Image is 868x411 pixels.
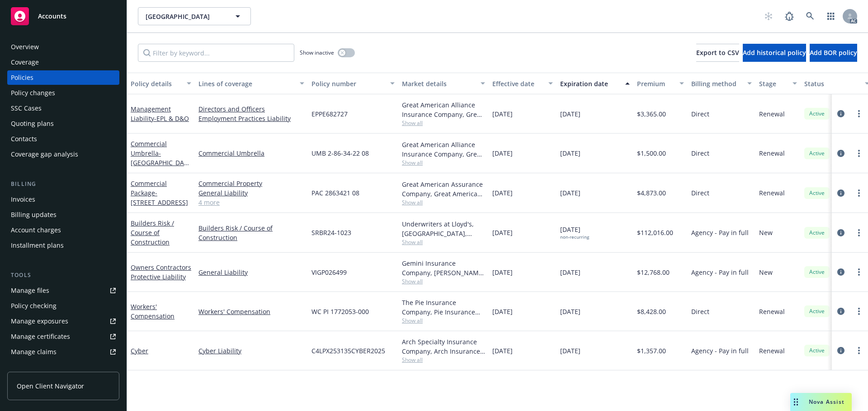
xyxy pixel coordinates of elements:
a: Workers' Compensation [198,307,304,316]
span: [DATE] [560,225,589,240]
button: Nova Assist [790,393,852,411]
a: 4 more [198,198,304,207]
span: Accounts [38,13,66,20]
div: Policy changes [11,86,55,100]
a: more [854,227,864,238]
div: Billing updates [11,208,57,222]
div: non-recurring [560,234,589,240]
span: Nova Assist [809,398,844,406]
a: Manage claims [7,345,119,359]
span: UMB 2-86-34-22 08 [311,148,369,158]
div: Stage [759,79,787,88]
a: Contacts [7,132,119,146]
a: Commercial Umbrella [131,139,188,176]
a: Coverage gap analysis [7,147,119,162]
div: Coverage gap analysis [11,147,78,162]
span: Direct [691,188,709,198]
a: Commercial Property [198,179,304,188]
a: Search [801,7,819,25]
div: Gemini Insurance Company, [PERSON_NAME] Corporation, Brown & Riding Insurance Services, Inc. [402,259,485,277]
a: General Liability [198,268,304,277]
a: Manage exposures [7,314,119,328]
span: Renewal [759,307,785,316]
span: [DATE] [492,307,513,316]
a: Commercial Umbrella [198,148,304,158]
button: Premium [633,73,688,94]
button: Policy number [308,73,398,94]
div: Overview [11,40,39,54]
span: - EPL & D&O [154,114,189,123]
div: Manage BORs [11,360,53,374]
span: WC PI 1772053-000 [311,307,369,316]
button: Add BOR policy [810,44,857,62]
span: [DATE] [492,148,513,158]
button: Add historical policy [743,44,806,62]
span: $1,357.00 [637,346,666,356]
span: SRBR24-1023 [311,228,351,237]
span: Show all [402,119,485,127]
a: circleInformation [835,108,846,119]
span: Agency - Pay in full [691,346,749,356]
span: PAC 2863421 08 [311,188,359,198]
a: Quoting plans [7,116,119,131]
a: SSC Cases [7,101,119,115]
span: [DATE] [492,109,513,119]
a: Report a Bug [780,7,798,25]
a: Manage files [7,283,119,298]
span: [DATE] [560,148,580,158]
span: Show all [402,277,485,285]
span: Export to CSV [696,48,739,57]
span: Active [808,189,826,197]
span: Open Client Navigator [17,381,84,391]
span: [DATE] [492,228,513,237]
span: [DATE] [560,307,580,316]
span: Show all [402,238,485,246]
span: Agency - Pay in full [691,228,749,237]
span: Show inactive [300,49,334,56]
a: Accounts [7,4,119,29]
a: Employment Practices Liability [198,114,304,123]
span: New [759,268,773,277]
span: [DATE] [492,268,513,277]
span: Agency - Pay in full [691,268,749,277]
div: Manage files [11,283,49,298]
div: Coverage [11,55,39,69]
button: Stage [755,73,801,94]
div: Account charges [11,223,61,237]
span: [DATE] [560,109,580,119]
span: Show all [402,356,485,364]
span: Show all [402,317,485,324]
span: EPPE682727 [311,109,348,119]
div: Quoting plans [11,116,54,131]
span: Show all [402,159,485,166]
div: Installment plans [11,238,64,253]
div: The Pie Insurance Company, Pie Insurance (Carrier) [402,298,485,317]
a: circleInformation [835,227,846,238]
div: Policies [11,70,33,85]
span: Active [808,307,826,315]
div: Billing method [691,79,742,88]
a: Overview [7,40,119,54]
span: Add historical policy [743,48,806,57]
div: Expiration date [560,79,620,88]
a: more [854,306,864,317]
a: Workers' Compensation [131,302,175,320]
a: Policies [7,70,119,85]
div: Great American Assurance Company, Great American Insurance Group [402,180,485,199]
a: circleInformation [835,345,846,356]
button: [GEOGRAPHIC_DATA] [138,7,251,25]
div: Tools [7,271,119,280]
a: Switch app [822,7,840,25]
button: Market details [398,73,489,94]
a: Coverage [7,55,119,69]
a: Policy checking [7,299,119,313]
span: $3,365.00 [637,109,666,119]
a: Owners Contractors Protective Liability [131,263,191,281]
span: [DATE] [492,188,513,198]
a: more [854,148,864,159]
span: Direct [691,307,709,316]
div: Arch Specialty Insurance Company, Arch Insurance Company, CRC Group [402,337,485,356]
a: Start snowing [759,7,778,25]
div: Premium [637,79,674,88]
